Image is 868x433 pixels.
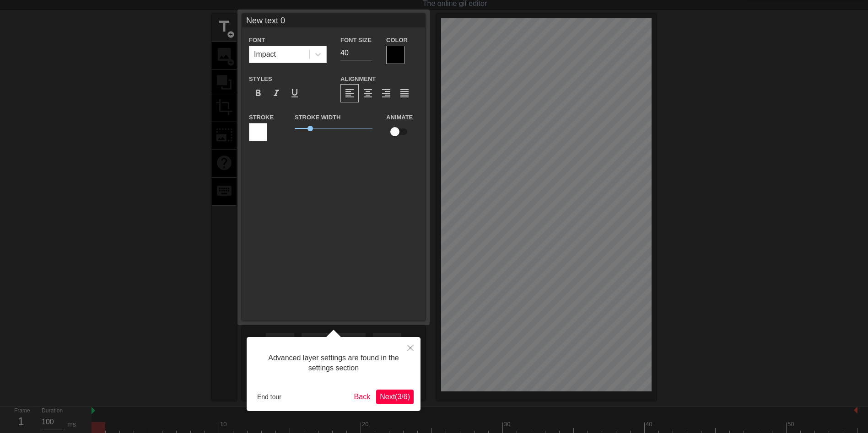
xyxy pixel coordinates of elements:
button: Back [350,390,374,404]
div: Advanced layer settings are found in the settings section [253,344,414,383]
button: End tour [253,390,285,404]
button: Close [400,337,421,358]
button: Next [376,390,414,404]
span: Next ( 3 / 6 ) [380,393,410,401]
